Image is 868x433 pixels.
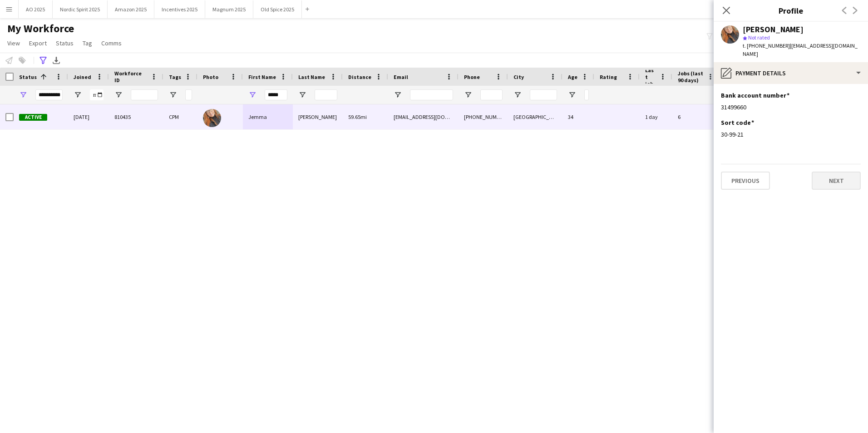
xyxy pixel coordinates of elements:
span: Tag [83,39,92,47]
app-action-btn: Advanced filters [38,55,49,66]
input: City Filter Input [530,89,557,100]
div: [PERSON_NAME] [293,104,343,129]
span: Distance [348,74,371,80]
input: Workforce ID Filter Input [131,89,158,100]
button: Old Spice 2025 [253,0,302,18]
div: 34 [562,104,594,129]
span: Age [568,74,577,80]
span: Active [19,114,47,121]
a: View [4,37,24,49]
a: Comms [98,37,125,49]
span: Comms [101,39,122,47]
div: [PHONE_NUMBER] [459,104,508,129]
h3: Bank account number [721,91,789,99]
div: 6 [672,104,720,129]
app-action-btn: Export XLSX [51,55,62,66]
span: Jobs (last 90 days) [678,70,704,84]
button: Incentives 2025 [154,0,205,18]
span: Export [29,39,47,47]
button: Open Filter Menu [568,91,576,99]
button: Open Filter Menu [19,91,27,99]
div: Payment details [714,62,868,84]
input: First Name Filter Input [265,89,287,100]
input: Phone Filter Input [480,89,503,100]
span: View [7,39,20,47]
input: Last Name Filter Input [315,89,337,100]
span: Email [394,74,408,80]
span: Last Name [298,74,325,80]
button: Next [812,172,861,190]
button: Open Filter Menu [513,91,522,99]
button: Open Filter Menu [394,91,402,99]
div: 810435 [109,104,163,129]
div: [PERSON_NAME] [743,25,804,34]
span: Status [19,74,37,80]
img: Jemma Jenkinson [203,109,221,127]
button: AO 2025 [19,0,53,18]
span: Rating [600,74,617,80]
span: My Workforce [7,22,74,35]
button: Open Filter Menu [114,91,123,99]
button: Magnum 2025 [205,0,253,18]
span: Workforce ID [114,70,147,84]
div: CPM [163,104,197,129]
span: City [513,74,524,80]
span: Phone [464,74,480,80]
div: [DATE] [68,104,109,129]
input: Age Filter Input [584,89,589,100]
div: Jemma [243,104,293,129]
div: [GEOGRAPHIC_DATA] [508,104,562,129]
span: Joined [74,74,91,80]
a: Export [25,37,50,49]
h3: Profile [714,5,868,16]
input: Joined Filter Input [90,89,104,100]
span: Not rated [748,34,770,41]
span: First Name [248,74,276,80]
span: Status [56,39,74,47]
div: 31499660 [721,103,861,111]
button: Open Filter Menu [248,91,256,99]
div: 30-99-21 [721,130,861,138]
input: Tags Filter Input [185,89,192,100]
span: t. [PHONE_NUMBER] [743,42,790,49]
button: Open Filter Menu [298,91,306,99]
a: Status [52,37,77,49]
button: Nordic Spirit 2025 [53,0,108,18]
button: Open Filter Menu [169,91,177,99]
span: Last job [645,67,656,87]
button: Amazon 2025 [108,0,154,18]
div: [EMAIL_ADDRESS][DOMAIN_NAME] [388,104,459,129]
h3: Sort code [721,118,754,127]
input: Email Filter Input [410,89,453,100]
a: Tag [79,37,96,49]
span: | [EMAIL_ADDRESS][DOMAIN_NAME] [743,42,858,57]
div: 1 day [640,104,672,129]
button: Previous [721,172,770,190]
span: Photo [203,74,218,80]
button: Open Filter Menu [74,91,82,99]
span: Tags [169,74,181,80]
span: 59.65mi [348,113,367,120]
button: Open Filter Menu [464,91,472,99]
